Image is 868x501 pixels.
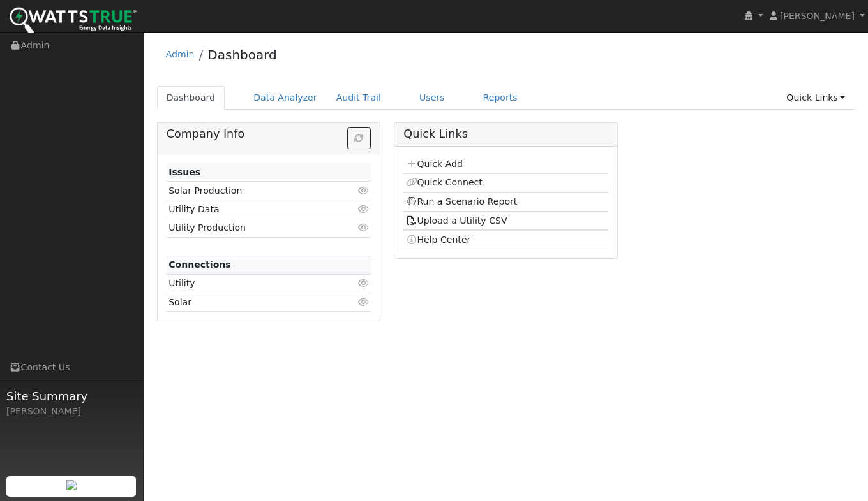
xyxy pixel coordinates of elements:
[777,86,855,110] a: Quick Links
[357,186,369,195] i: Click to view
[406,235,471,245] a: Help Center
[474,86,527,110] a: Reports
[167,274,338,293] td: Utility
[410,86,454,110] a: Users
[6,388,137,405] span: Site Summary
[157,86,225,110] a: Dashboard
[166,49,195,59] a: Admin
[403,127,608,141] h5: Quick Links
[207,47,277,62] a: Dashboard
[167,127,371,141] h5: Company Info
[357,223,369,232] i: Click to view
[66,480,77,490] img: retrieve
[10,7,137,36] img: WattsTrue
[406,177,483,187] a: Quick Connect
[244,86,327,110] a: Data Analyzer
[167,293,338,312] td: Solar
[167,219,338,237] td: Utility Production
[167,182,338,200] td: Solar Production
[6,405,137,418] div: [PERSON_NAME]
[357,298,369,307] i: Click to view
[168,167,200,177] strong: Issues
[406,196,518,207] a: Run a Scenario Report
[357,279,369,287] i: Click to view
[780,11,855,21] span: [PERSON_NAME]
[168,259,231,270] strong: Connections
[167,200,338,219] td: Utility Data
[406,215,507,226] a: Upload a Utility CSV
[357,205,369,214] i: Click to view
[327,86,391,110] a: Audit Trail
[406,159,463,169] a: Quick Add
